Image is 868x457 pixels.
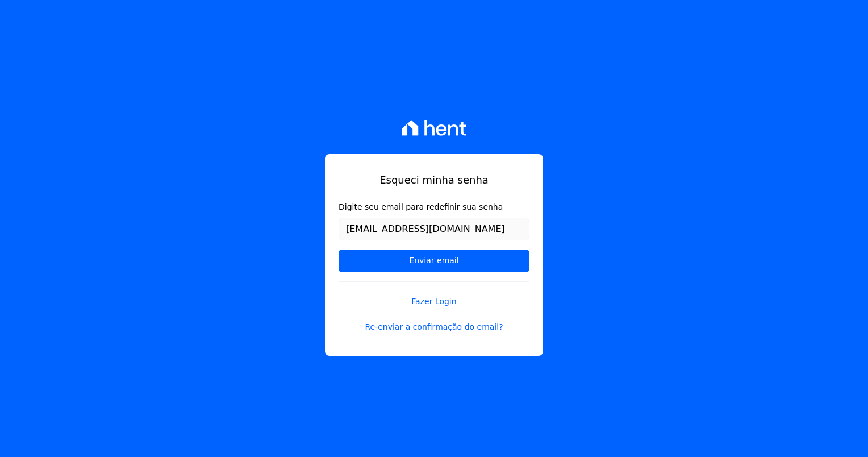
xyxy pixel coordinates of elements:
[339,172,529,188] h1: Esqueci minha senha
[339,250,529,272] input: Enviar email
[339,281,529,308] a: Fazer Login
[339,218,529,240] input: Email
[339,321,529,333] a: Re-enviar a confirmação do email?
[339,201,529,213] label: Digite seu email para redefinir sua senha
